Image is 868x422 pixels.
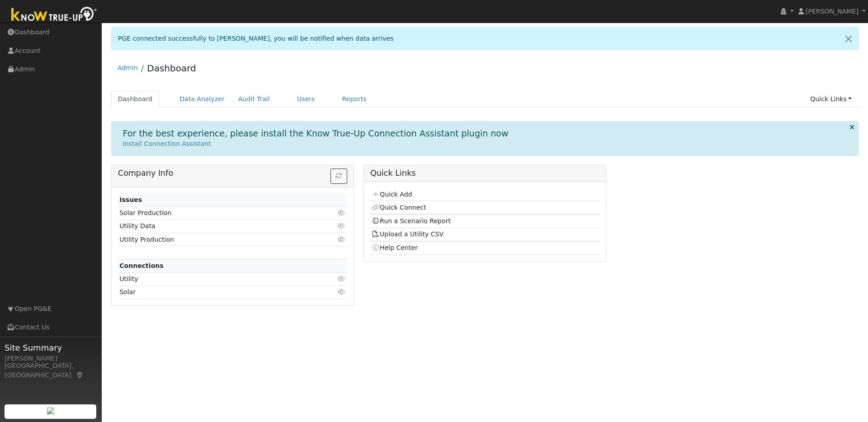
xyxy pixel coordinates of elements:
[123,140,211,147] a: Install Connection Assistant
[119,262,164,269] strong: Connections
[5,342,97,354] span: Site Summary
[118,272,310,286] td: Utility
[290,91,322,108] a: Users
[231,91,277,108] a: Audit Trail
[76,371,84,379] a: Map
[173,91,231,108] a: Data Analyzer
[806,8,859,15] span: [PERSON_NAME]
[338,223,346,229] i: Click to view
[335,91,373,108] a: Reports
[338,276,346,282] i: Click to view
[338,210,346,216] i: Click to view
[338,289,346,295] i: Click to view
[5,354,97,363] div: [PERSON_NAME]
[370,169,599,178] h5: Quick Links
[119,196,142,203] strong: Issues
[372,204,426,211] a: Quick Connect
[7,5,102,25] img: Know True-Up
[118,220,310,233] td: Utility Data
[118,286,310,299] td: Solar
[372,244,418,251] a: Help Center
[118,233,310,246] td: Utility Production
[372,191,412,198] a: Quick Add
[372,230,443,238] a: Upload a Utility CSV
[118,64,138,71] a: Admin
[372,217,451,225] a: Run a Scenario Report
[338,236,346,243] i: Click to view
[123,128,509,139] h1: For the best experience, please install the Know True-Up Connection Assistant plugin now
[111,27,859,50] div: PGE connected successfully to [PERSON_NAME], you will be notified when data arrives
[5,361,97,380] div: [GEOGRAPHIC_DATA], [GEOGRAPHIC_DATA]
[118,206,310,220] td: Solar Production
[803,91,859,108] a: Quick Links
[839,28,858,50] a: Close
[118,169,347,178] h5: Company Info
[111,91,160,108] a: Dashboard
[147,63,196,74] a: Dashboard
[47,407,54,414] img: retrieve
